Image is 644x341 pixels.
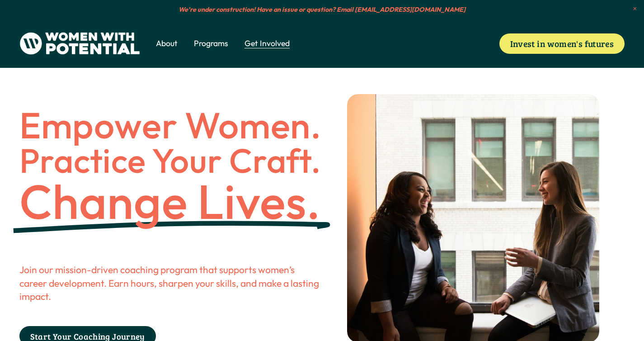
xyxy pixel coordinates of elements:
a: folder dropdown [194,37,228,50]
em: We’re under construction! Have an issue or question? Email [EMAIL_ADDRESS][DOMAIN_NAME] [179,5,465,14]
a: folder dropdown [244,37,290,50]
span: Programs [194,38,228,49]
h1: Empower Women. [19,107,321,143]
img: Women With Potential [19,32,140,55]
h1: Practice Your Craft. [19,143,321,177]
span: Get Involved [244,38,290,49]
a: Invest in women's futures [499,33,625,54]
span: About [156,38,178,49]
p: Join our mission-driven coaching program that supports women’s career development. Earn hours, sh... [19,263,322,303]
a: folder dropdown [156,37,178,50]
span: Change Lives. [19,171,321,231]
